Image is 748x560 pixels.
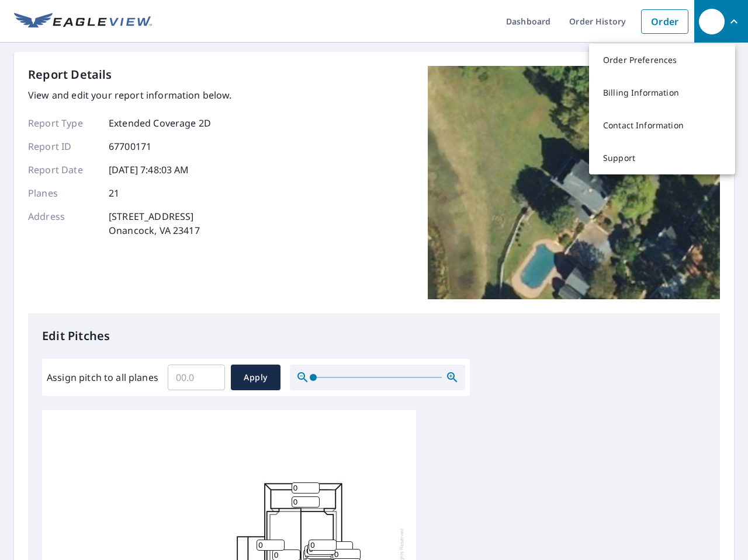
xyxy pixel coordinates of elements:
p: 67700171 [109,139,151,153]
p: [STREET_ADDRESS] Onancock, VA 23417 [109,209,200,237]
a: Order [641,9,688,34]
p: View and edit your report information below. [28,88,232,102]
a: Contact Information [589,109,735,142]
p: Report Type [28,116,98,130]
img: EV Logo [14,13,152,30]
p: Extended Coverage 2D [109,116,211,130]
p: Planes [28,186,98,200]
input: 00.0 [168,361,225,394]
p: Edit Pitches [42,327,706,345]
span: Apply [240,370,271,385]
p: Address [28,209,98,237]
p: Report ID [28,139,98,153]
p: [DATE] 7:48:03 AM [109,163,189,177]
label: Assign pitch to all planes [47,370,158,384]
p: Report Details [28,66,112,83]
p: 21 [109,186,119,200]
p: Report Date [28,163,98,177]
a: Billing Information [589,76,735,109]
a: Order Preferences [589,44,735,76]
button: Apply [231,365,280,390]
img: Top image [428,66,720,299]
a: Support [589,142,735,174]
